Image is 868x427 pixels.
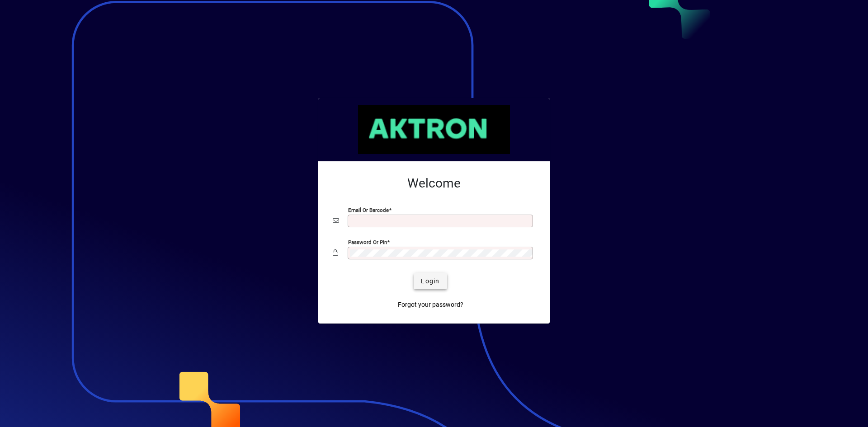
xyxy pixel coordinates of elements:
a: Forgot your password? [394,296,467,313]
mat-label: Email or Barcode [348,207,389,213]
span: Login [421,277,439,286]
mat-label: Password or Pin [348,239,387,245]
span: Forgot your password? [398,300,463,310]
button: Login [414,273,447,289]
h2: Welcome [333,176,535,191]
